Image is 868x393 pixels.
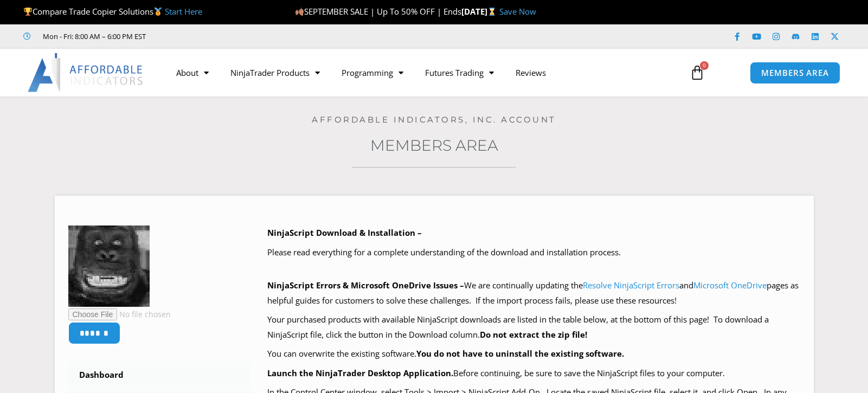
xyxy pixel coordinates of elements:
a: Members Area [370,136,498,154]
b: Launch the NinjaTrader Desktop Application. [267,368,453,378]
strong: [DATE] [461,6,499,17]
nav: Menu [165,60,677,85]
span: Compare Trade Copier Solutions [23,6,202,17]
img: LogoAI | Affordable Indicators – NinjaTrader [28,53,144,92]
img: 🥇 [154,8,162,16]
a: 0 [673,57,721,88]
p: You can overwrite the existing software. [267,346,800,362]
a: Dashboard [68,361,252,389]
a: Futures Trading [414,60,505,85]
a: Reviews [505,60,557,85]
img: 🍂 [295,8,304,16]
b: NinjaScript Download & Installation – [267,227,422,238]
b: Do not extract the zip file! [480,329,587,340]
img: 🏆 [24,8,32,16]
p: Your purchased products with available NinjaScript downloads are listed in the table below, at th... [267,312,800,343]
a: Affordable Indicators, Inc. Account [312,114,556,125]
span: 0 [700,61,709,70]
a: About [165,60,220,85]
img: ⌛ [488,8,496,16]
img: 050ef619e7115b43ce83c51ea190c9103025a1fbf01cfd5f3c8068e1a1e46619 [68,226,150,307]
a: Resolve NinjaScript Errors [583,280,679,291]
a: NinjaTrader Products [220,60,331,85]
a: Save Now [499,6,536,17]
a: Start Here [165,6,202,17]
a: Programming [331,60,414,85]
a: Microsoft OneDrive [693,280,767,291]
span: Mon - Fri: 8:00 AM – 6:00 PM EST [40,30,146,43]
span: SEPTEMBER SALE | Up To 50% OFF | Ends [295,6,461,17]
iframe: Customer reviews powered by Trustpilot [161,31,324,42]
a: MEMBERS AREA [750,62,840,84]
b: NinjaScript Errors & Microsoft OneDrive Issues – [267,280,464,291]
p: Before continuing, be sure to save the NinjaScript files to your computer. [267,366,800,381]
b: You do not have to uninstall the existing software. [416,348,624,359]
span: MEMBERS AREA [761,69,829,77]
p: Please read everything for a complete understanding of the download and installation process. [267,245,800,260]
p: We are continually updating the and pages as helpful guides for customers to solve these challeng... [267,278,800,308]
